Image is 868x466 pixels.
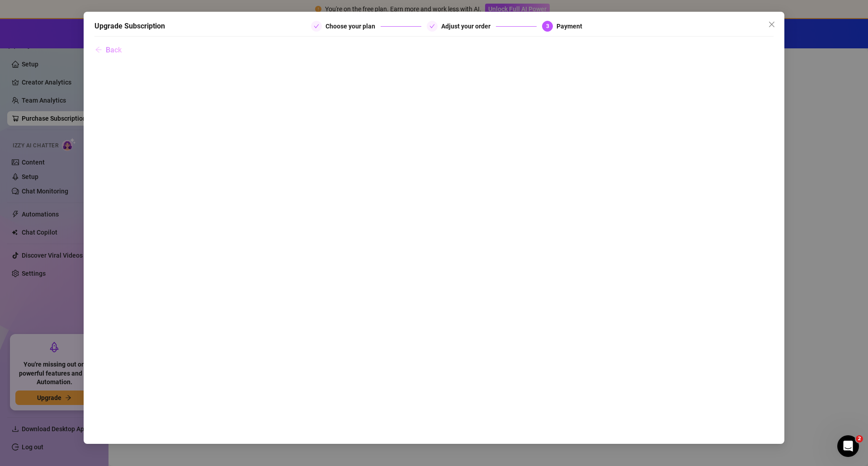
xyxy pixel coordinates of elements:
[94,41,122,59] button: Back
[94,21,165,32] h5: Upgrade Subscription
[837,435,859,457] iframe: Intercom live chat
[95,46,102,53] span: arrow-left
[764,17,779,32] button: Close
[768,21,775,28] span: close
[856,435,863,442] span: 2
[429,24,435,29] span: check
[546,23,549,29] span: 3
[314,24,319,29] span: check
[764,21,779,28] span: Close
[106,46,122,54] span: Back
[441,21,496,32] div: Adjust your order
[557,21,582,32] div: Payment
[325,21,381,32] div: Choose your plan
